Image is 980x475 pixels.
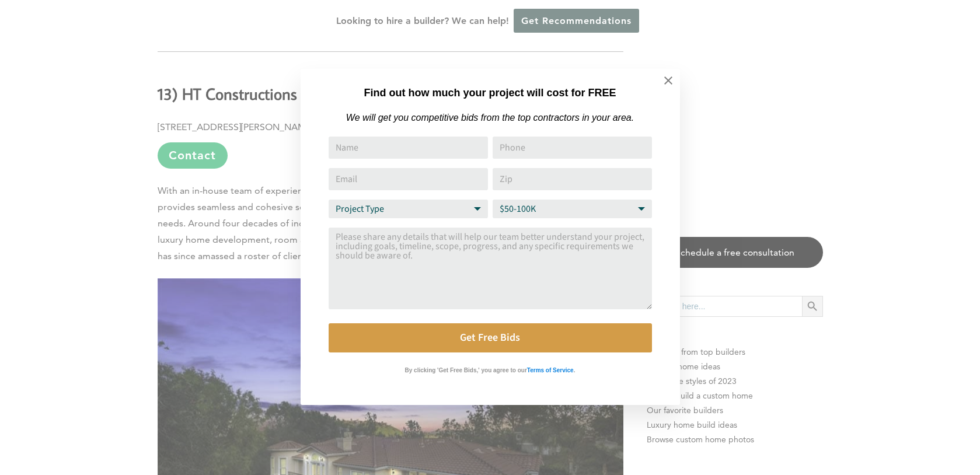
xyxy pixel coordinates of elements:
strong: Find out how much your project will cost for FREE [364,87,616,99]
a: Terms of Service [527,364,574,374]
select: Project Type [329,200,488,218]
input: Email Address [329,168,488,190]
strong: Terms of Service [527,367,574,373]
input: Zip [493,168,652,190]
button: Get Free Bids [329,323,652,352]
button: Close [648,60,689,101]
strong: . [574,367,576,373]
input: Phone [493,137,652,159]
textarea: Comment or Message [329,228,652,309]
em: We will get you competitive bids from the top contractors in your area. [346,113,634,123]
select: Budget Range [493,200,652,218]
strong: By clicking 'Get Free Bids,' you agree to our [405,367,527,373]
input: Name [329,137,488,159]
iframe: Drift Widget Chat Controller [922,417,966,461]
